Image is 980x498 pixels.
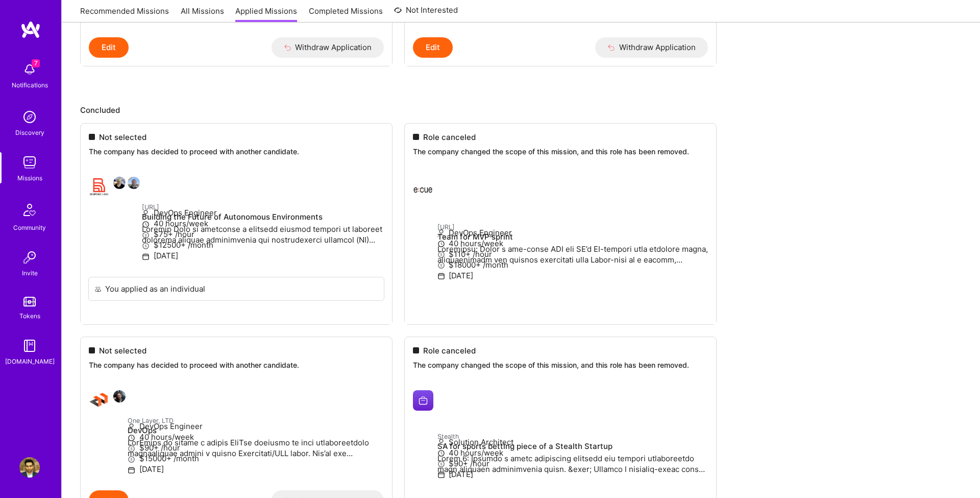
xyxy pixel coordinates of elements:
[235,6,297,22] a: Applied Missions
[19,152,40,173] img: teamwork
[89,360,384,370] p: The company has decided to proceed with another candidate.
[394,4,458,22] a: Not Interested
[81,382,392,490] a: One Layer, LTD company logoDevin BayerOne Layer, LTDDevOpsLorEmips do sitame c adipis EliTse doei...
[272,37,384,58] button: Withdraw Application
[20,20,41,39] img: logo
[128,453,384,464] p: $15000+ /month
[181,6,224,22] a: All Missions
[89,37,129,58] button: Edit
[32,59,40,67] span: 7
[19,59,40,80] img: bell
[19,457,40,478] img: User Avatar
[595,37,708,58] button: Withdraw Application
[17,457,42,478] a: User Avatar
[309,6,383,22] a: Completed Missions
[128,466,135,474] i: icon Calendar
[128,456,135,463] i: icon MoneyGray
[80,6,169,22] a: Recommended Missions
[128,464,384,475] p: [DATE]
[99,345,146,356] span: Not selected
[12,80,48,90] div: Notifications
[19,311,40,321] div: Tokens
[128,442,384,453] p: $90+ /hour
[128,421,384,432] p: DevOps Engineer
[89,390,109,411] img: One Layer, LTD company logo
[15,127,44,138] div: Discovery
[19,107,40,127] img: discovery
[128,432,384,442] p: 40 hours/week
[17,173,42,183] div: Missions
[23,297,36,306] img: tokens
[5,356,55,367] div: [DOMAIN_NAME]
[19,336,40,356] img: guide book
[22,268,38,278] div: Invite
[128,445,135,453] i: icon MoneyGray
[80,105,962,115] p: Concluded
[128,434,135,442] i: icon Clock
[128,423,135,431] i: icon Applicant
[113,390,126,402] img: Devin Bayer
[13,222,46,233] div: Community
[17,198,42,222] img: Community
[19,247,40,268] img: Invite
[413,37,453,58] button: Edit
